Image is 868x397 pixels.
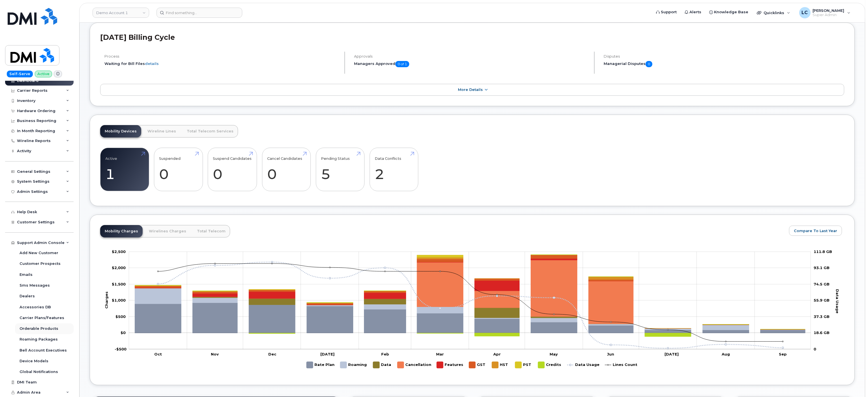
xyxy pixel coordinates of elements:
a: Alerts [681,6,705,18]
g: $0 [115,314,126,319]
tspan: [DATE] [320,352,335,356]
tspan: -$500 [115,347,127,351]
span: 0 of 1 [395,61,409,67]
div: Logan Cole [795,7,854,18]
g: PST [515,359,532,370]
span: Compare To Last Year [794,228,837,234]
tspan: Apr [493,352,501,356]
a: details [145,61,159,66]
input: Find something... [157,8,242,18]
a: Wirelines Charges [144,225,191,237]
a: Data Conflicts 2 [375,151,413,188]
tspan: $2,500 [112,249,126,254]
tspan: Aug [721,352,730,356]
g: GST [469,359,486,370]
button: Compare To Last Year [789,226,842,236]
g: Cancellation [397,359,431,370]
h5: Managerial Disputes [604,61,844,67]
div: Quicklinks [753,7,794,18]
tspan: 0 [814,347,816,351]
g: HST [492,359,509,370]
a: Knowledge Base [705,6,752,18]
tspan: 18.6 GB [814,331,830,335]
a: Active 1 [106,151,144,188]
tspan: 37.3 GB [814,314,830,319]
a: Suspend Candidates 0 [213,151,252,188]
g: Data [373,359,392,370]
tspan: Data Usage [835,289,840,314]
a: Total Telecom Services [182,125,238,138]
tspan: Dec [268,352,277,356]
g: $0 [112,266,126,270]
tspan: Charges [104,292,109,309]
g: $0 [112,298,126,303]
a: Total Telecom [192,225,230,237]
g: Chart [104,249,840,370]
g: Roaming [135,288,805,330]
tspan: May [550,352,558,356]
g: Credits [538,359,561,370]
span: Support [661,9,677,15]
span: 0 [646,61,652,67]
span: [PERSON_NAME] [813,8,845,13]
tspan: 111.8 GB [814,249,832,254]
h2: [DATE] Billing Cycle [100,33,844,42]
g: GST [135,255,805,330]
tspan: $2,000 [112,266,126,270]
a: Cancel Candidates 0 [267,151,305,188]
tspan: Nov [211,352,219,356]
tspan: Mar [436,352,444,356]
h5: Managers Approved [354,61,589,67]
a: Mobility Devices [100,125,141,138]
h4: Disputes [604,54,844,58]
tspan: Oct [154,352,162,356]
span: Super Admin [813,13,845,17]
tspan: Sep [779,352,787,356]
span: More Details [458,88,483,92]
a: Support [652,6,681,18]
a: Demo Account 1 [93,8,149,18]
g: Rate Plan [135,303,805,333]
tspan: 93.1 GB [814,266,830,270]
g: $0 [112,249,126,254]
a: Mobility Charges [100,225,143,237]
g: $0 [115,347,127,351]
span: Quicklinks [764,10,784,15]
g: $0 [112,282,126,286]
tspan: 55.9 GB [814,298,830,303]
h4: Approvals [354,54,589,58]
g: Data Usage [567,359,599,370]
tspan: $0 [121,331,126,335]
g: Roaming [340,359,367,370]
g: Lines Count [605,359,637,370]
a: Suspended 0 [159,151,198,188]
g: Features [437,359,463,370]
tspan: $1,500 [112,282,126,286]
g: Legend [307,359,637,370]
tspan: $1,000 [112,298,126,303]
tspan: $500 [115,314,126,319]
tspan: Jun [607,352,614,356]
span: Knowledge Base [714,9,748,15]
span: LC [802,9,808,16]
tspan: 74.5 GB [814,282,830,286]
g: Rate Plan [307,359,335,370]
a: Wireline Lines [143,125,181,138]
h4: Process [104,54,340,58]
tspan: Feb [382,352,389,356]
tspan: [DATE] [665,352,679,356]
a: Pending Status 5 [321,151,359,188]
li: Waiting for Bill Files [104,61,340,66]
span: Alerts [689,9,701,15]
